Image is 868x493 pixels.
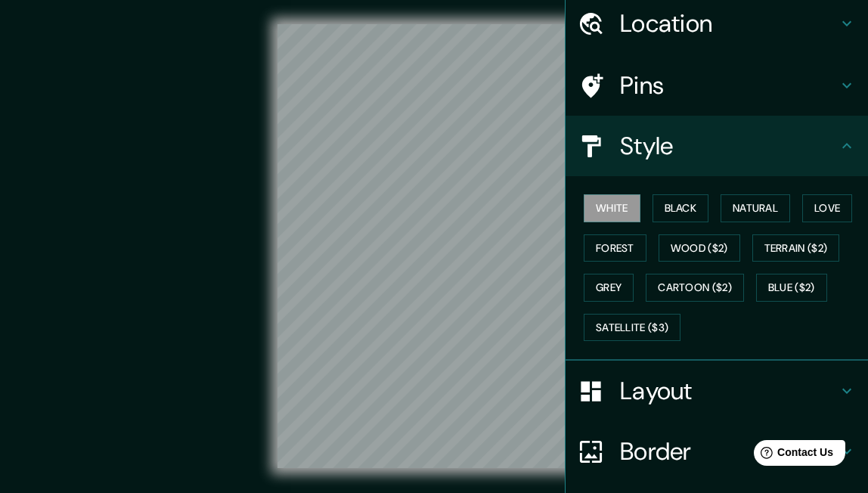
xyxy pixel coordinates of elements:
[584,234,646,262] button: Forest
[646,274,744,302] button: Cartoon ($2)
[653,194,709,222] button: Black
[584,274,634,302] button: Grey
[659,234,740,262] button: Wood ($2)
[277,24,591,468] canvas: Map
[566,116,868,176] div: Style
[620,8,838,39] h4: Location
[802,194,852,222] button: Love
[756,274,827,302] button: Blue ($2)
[620,131,838,161] h4: Style
[584,314,680,342] button: Satellite ($3)
[721,194,790,222] button: Natural
[566,421,868,482] div: Border
[620,376,838,406] h4: Layout
[620,436,838,467] h4: Border
[752,234,840,262] button: Terrain ($2)
[566,55,868,116] div: Pins
[584,194,640,222] button: White
[733,434,851,476] iframe: Help widget launcher
[566,361,868,421] div: Layout
[620,70,838,101] h4: Pins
